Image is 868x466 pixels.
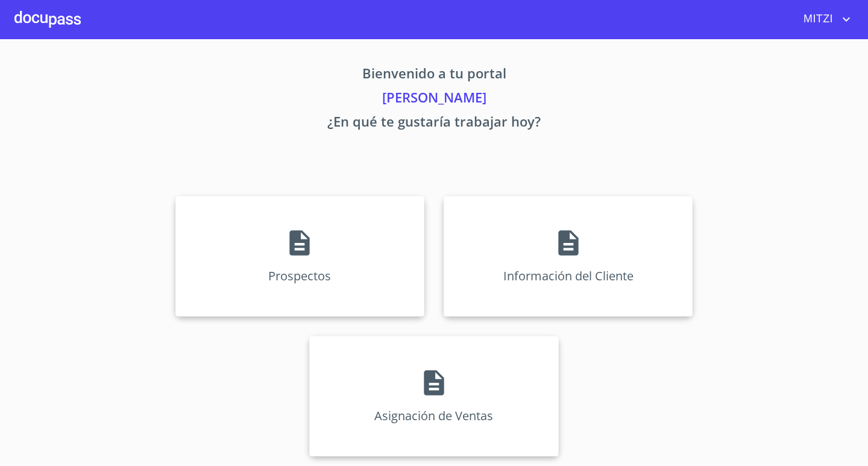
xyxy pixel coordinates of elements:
p: Información del Cliente [503,268,634,284]
button: account of current user [794,10,854,29]
p: [PERSON_NAME] [63,87,805,112]
p: Prospectos [268,268,331,284]
p: ¿En qué te gustaría trabajar hoy? [63,112,805,136]
p: Asignación de Ventas [374,408,493,424]
p: Bienvenido a tu portal [63,63,805,87]
span: MITZI [794,10,839,29]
